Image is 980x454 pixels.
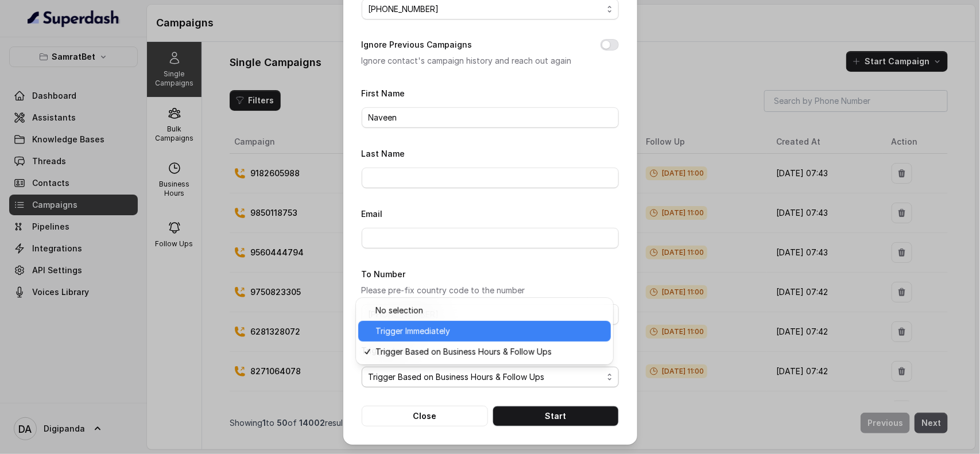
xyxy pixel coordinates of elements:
[356,298,613,364] div: Trigger Based on Business Hours & Follow Ups
[369,370,603,384] span: Trigger Based on Business Hours & Follow Ups
[362,367,619,387] button: Trigger Based on Business Hours & Follow Ups
[375,324,604,338] span: Trigger Immediately
[375,345,604,359] span: Trigger Based on Business Hours & Follow Ups
[375,304,604,317] span: No selection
